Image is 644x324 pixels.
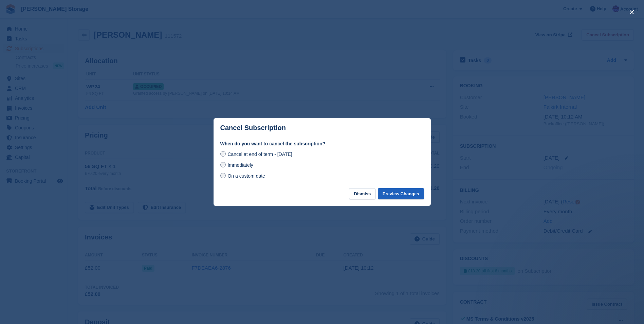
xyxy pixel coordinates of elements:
button: Preview Changes [378,188,424,199]
span: Cancel at end of term - [DATE] [227,151,292,157]
input: Immediately [220,162,226,167]
label: When do you want to cancel the subscription? [220,140,424,147]
input: Cancel at end of term - [DATE] [220,151,226,157]
button: close [626,7,637,18]
p: Cancel Subscription [220,124,286,132]
input: On a custom date [220,173,226,178]
button: Dismiss [349,188,375,199]
span: On a custom date [227,173,265,179]
span: Immediately [227,162,253,168]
